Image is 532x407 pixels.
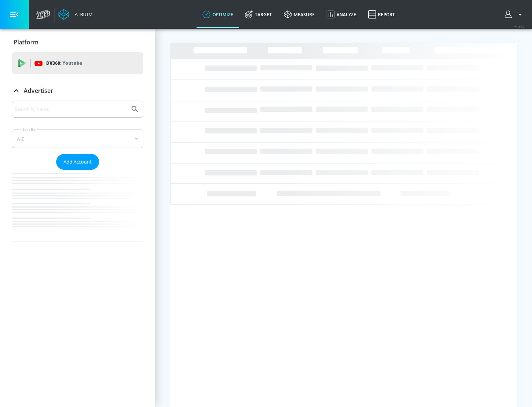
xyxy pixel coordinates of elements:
[15,104,127,114] input: Search by name
[12,32,143,53] div: Platform
[56,154,99,170] button: Add Account
[362,1,401,28] a: Report
[12,52,143,74] div: DV360: Youtube
[72,11,93,18] div: Atrium
[46,59,82,67] p: DV360:
[64,158,92,166] span: Add Account
[62,59,82,67] p: Youtube
[321,1,362,28] a: Analyze
[278,1,321,28] a: measure
[514,24,525,28] span: v 4.24.0
[14,38,38,46] p: Platform
[58,9,93,20] a: Atrium
[12,170,143,242] nav: list of Advertiser
[197,1,239,28] a: optimize
[12,101,143,242] div: Advertiser
[12,129,143,148] div: A-Z
[24,87,53,95] p: Advertiser
[239,1,278,28] a: Target
[12,80,143,101] div: Advertiser
[21,127,37,132] label: Sort By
